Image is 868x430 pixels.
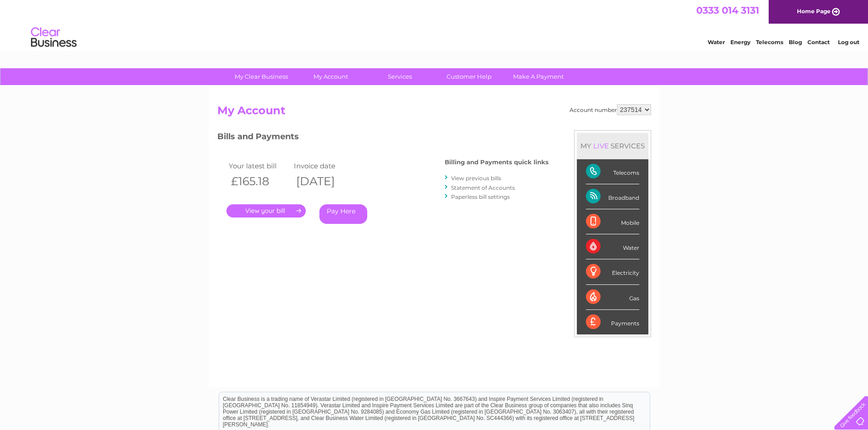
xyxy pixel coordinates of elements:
[586,209,639,234] div: Mobile
[293,68,368,85] a: My Account
[224,68,299,85] a: My Clear Business
[31,24,77,51] img: logo.png
[756,39,783,46] a: Telecoms
[586,310,639,334] div: Payments
[445,159,549,166] h4: Billing and Payments quick links
[708,39,725,46] a: Water
[219,5,650,44] div: Clear Business is a trading name of Verastar Limited (registered in [GEOGRAPHIC_DATA] No. 3667643...
[319,204,367,224] a: Pay Here
[730,39,750,46] a: Energy
[577,133,648,159] div: MY SERVICES
[431,68,507,85] a: Customer Help
[586,259,639,284] div: Electricity
[451,193,510,200] a: Paperless bill settings
[226,160,292,172] td: Your latest bill
[217,130,549,146] h3: Bills and Payments
[838,39,859,46] a: Log out
[586,234,639,259] div: Water
[451,175,501,182] a: View previous bills
[586,184,639,209] div: Broadband
[292,172,357,191] th: [DATE]
[217,104,651,121] h2: My Account
[226,204,306,218] a: .
[807,39,830,46] a: Contact
[226,172,292,191] th: £165.18
[586,285,639,310] div: Gas
[586,159,639,184] div: Telecoms
[292,160,357,172] td: Invoice date
[570,104,651,115] div: Account number
[501,68,576,85] a: Make A Payment
[451,184,515,191] a: Statement of Accounts
[789,39,802,46] a: Blog
[696,5,759,16] a: 0333 014 3131
[591,142,611,150] div: LIVE
[362,68,437,85] a: Services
